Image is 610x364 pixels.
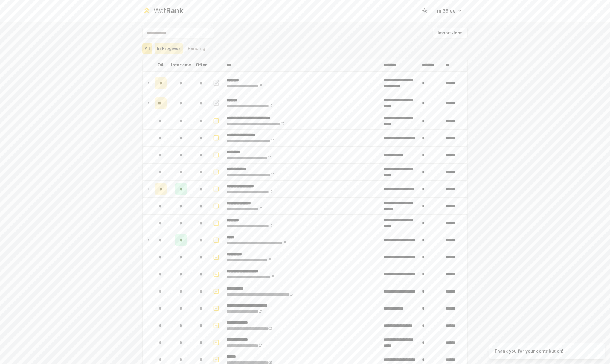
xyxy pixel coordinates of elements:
[437,7,456,14] span: mj39lee
[153,6,183,16] div: Wat
[171,62,191,68] p: Interview
[433,28,468,38] button: Import Jobs
[185,43,208,54] button: Pending
[196,62,207,68] p: Offer
[494,348,563,354] div: Thank you for your contribution!
[142,43,152,54] button: All
[158,62,164,68] p: OA
[432,5,468,16] button: mj39lee
[142,6,183,16] a: WatRank
[166,6,183,15] span: Rank
[155,43,183,54] button: In Progress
